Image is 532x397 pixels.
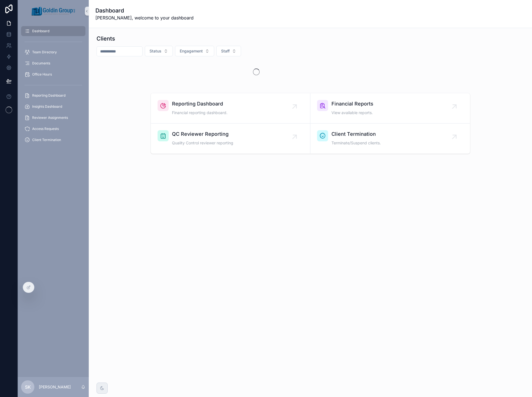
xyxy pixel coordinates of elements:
span: Staff [221,48,230,54]
span: SK [25,384,31,390]
span: Office Hours [32,72,52,77]
div: scrollable content [18,22,89,152]
span: Terminate/Suspend clients. [331,140,381,146]
a: Reporting DashboardFinancial reporting dashboard. [151,93,310,124]
span: Financial Reports [331,100,373,108]
a: Financial ReportsView available reports. [310,93,470,124]
span: Financial reporting dashboard. [172,110,227,115]
button: Select Button [145,46,173,56]
a: Reporting Dashboard [21,91,85,100]
a: Client TerminationTerminate/Suspend clients. [310,124,470,154]
span: View available reports. [331,110,373,115]
span: Status [150,48,161,54]
a: Office Hours [21,69,85,79]
a: Team Directory [21,47,85,57]
a: Documents [21,58,85,68]
span: Team Directory [32,50,57,54]
a: Access Requests [21,124,85,134]
span: Documents [32,61,50,66]
a: Client Termination [21,135,85,145]
a: Reviewer Assignments [21,113,85,123]
span: Client Termination [32,138,61,142]
a: Insights Dashboard [21,102,85,112]
span: Dashboard [32,29,49,33]
h1: Dashboard [95,7,194,14]
span: Reviewer Assignments [32,115,68,120]
span: [PERSON_NAME], welcome to your dashboard [95,14,194,21]
button: Select Button [175,46,214,56]
p: [PERSON_NAME] [39,384,71,390]
a: QC Reviewer ReportingQuality Control reviewer reporting [151,124,310,154]
span: Access Requests [32,127,59,131]
span: Engagement [180,48,203,54]
span: Reporting Dashboard [32,93,65,98]
img: App logo [32,7,75,16]
span: Client Termination [331,130,381,138]
span: QC Reviewer Reporting [172,130,233,138]
span: Reporting Dashboard [172,100,227,108]
span: Insights Dashboard [32,104,62,109]
h1: Clients [97,35,115,42]
a: Dashboard [21,26,85,36]
button: Select Button [216,46,241,56]
span: Quality Control reviewer reporting [172,140,233,146]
